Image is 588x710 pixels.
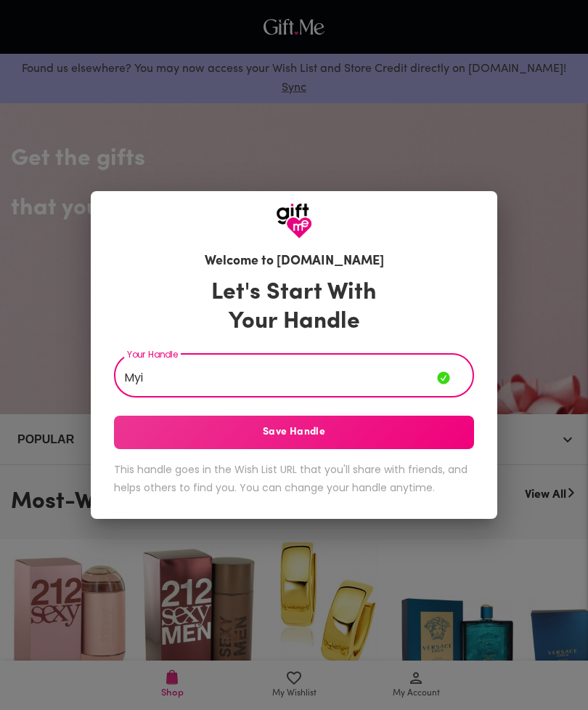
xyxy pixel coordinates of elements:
[114,461,474,496] h6: This handle goes in the Wish List URL that you'll share with friends, and helps others to find yo...
[114,416,474,449] button: Save Handle
[276,203,312,239] img: GiftMe Logo
[205,252,384,272] h6: Welcome to [DOMAIN_NAME]
[114,424,474,440] span: Save Handle
[114,357,437,398] input: Your Handle
[193,278,395,336] h3: Let's Start With Your Handle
